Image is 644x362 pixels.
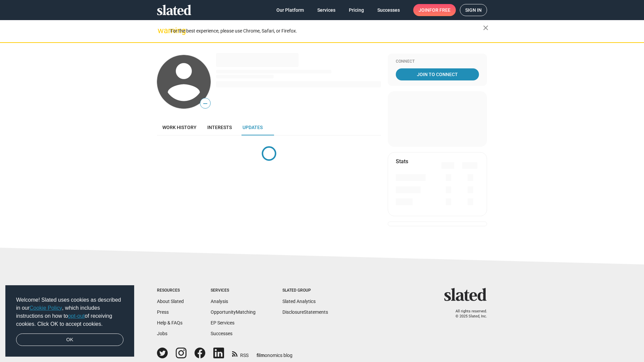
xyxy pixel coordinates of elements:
span: Our Platform [276,4,304,16]
span: Services [317,4,335,16]
span: Join [419,4,450,16]
a: Analysis [211,299,228,304]
a: RSS [232,348,249,359]
span: Pricing [349,4,364,16]
a: opt-out [68,313,85,319]
a: Successes [372,4,405,16]
span: Sign in [465,4,482,16]
a: EP Services [211,320,234,325]
a: Successes [211,331,232,336]
div: Connect [396,59,479,64]
a: Join To Connect [396,68,479,80]
a: Services [312,4,341,16]
div: Resources [157,288,184,293]
a: OpportunityMatching [211,309,256,315]
span: Welcome! Slated uses cookies as described in our , which includes instructions on how to of recei... [16,296,123,328]
div: Services [211,288,256,293]
span: film [257,353,265,358]
a: Joinfor free [413,4,456,16]
a: Press [157,309,169,315]
a: Pricing [343,4,369,16]
span: Join To Connect [397,68,478,80]
span: — [200,99,210,108]
a: Slated Analytics [282,299,316,304]
mat-card-title: Stats [396,158,408,165]
span: Work history [162,125,197,130]
p: All rights reserved. © 2025 Slated, Inc. [448,309,487,319]
a: Work history [157,119,202,135]
a: Help & FAQs [157,320,182,325]
span: Updates [243,125,263,130]
a: Our Platform [271,4,309,16]
a: About Slated [157,299,184,304]
a: filmonomics blog [257,347,292,359]
span: Interests [207,125,232,130]
a: Updates [237,119,268,135]
mat-icon: close [482,24,490,32]
a: DisclosureStatements [282,309,328,315]
a: Sign in [460,4,487,16]
div: Slated Group [282,288,328,293]
span: for free [429,4,450,16]
a: dismiss cookie message [16,334,123,346]
a: Jobs [157,331,167,336]
div: cookieconsent [5,285,134,357]
a: Cookie Policy [30,305,62,311]
mat-icon: warning [158,26,166,35]
a: Interests [202,119,237,135]
span: Successes [377,4,400,16]
div: For the best experience, please use Chrome, Safari, or Firefox. [170,26,483,36]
